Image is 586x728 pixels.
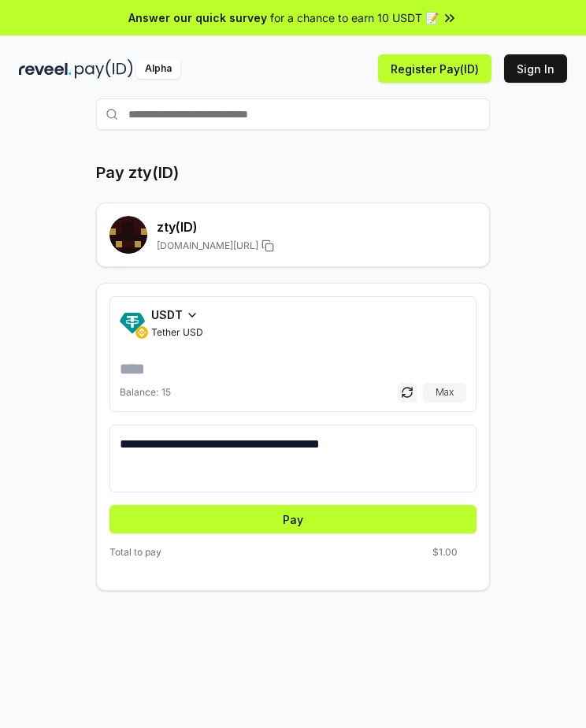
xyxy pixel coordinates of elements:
button: Pay [109,505,477,533]
span: Total to pay [109,546,161,559]
img: Tether USD [120,310,145,336]
span: 15 [161,386,171,399]
span: Answer our quick survey [128,9,267,26]
img: BNB Smart Chain [135,326,148,339]
span: [DOMAIN_NAME][URL] [157,240,258,252]
span: Tether USD [151,326,203,339]
span: USDT [151,306,183,323]
button: Max [423,383,466,402]
img: reveel_dark [19,59,72,79]
button: Sign In [504,54,567,83]
button: Register Pay(ID) [378,54,491,83]
span: Balance: [120,386,158,399]
div: Alpha [136,59,180,79]
h2: zty (ID) [157,217,477,236]
span: $1.00 [432,546,458,559]
span: for a chance to earn 10 USDT 📝 [270,9,439,26]
h1: Pay zty(ID) [96,162,179,184]
img: pay_id [75,59,133,79]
